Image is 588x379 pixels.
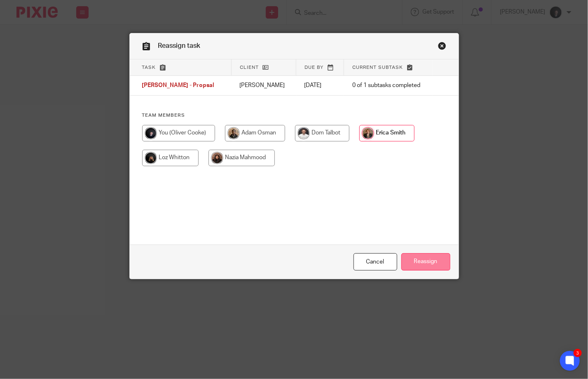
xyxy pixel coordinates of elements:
span: Due by [305,65,323,70]
a: Close this dialog window [354,253,397,271]
p: [DATE] [305,81,336,89]
span: [PERSON_NAME] - Propsal [142,83,215,89]
h4: Team members [142,112,446,119]
div: 3 [574,349,582,357]
span: Task [142,65,156,70]
span: Current subtask [352,65,403,70]
span: Reassign task [158,42,201,49]
span: Client [240,65,259,70]
td: 0 of 1 subtasks completed [344,76,433,96]
p: [PERSON_NAME] [240,81,288,89]
input: Reassign [401,253,450,271]
a: Close this dialog window [438,42,446,53]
